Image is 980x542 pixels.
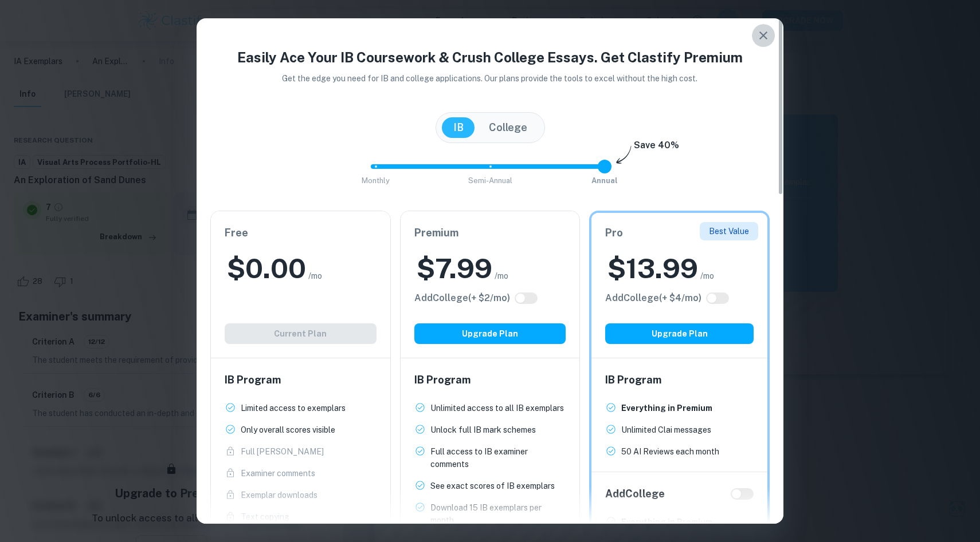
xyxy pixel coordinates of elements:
span: /mo [308,270,322,282]
p: Unlock full IB mark schemes [430,424,536,436]
button: Upgrade Plan [605,323,754,344]
p: Only overall scores visible [241,424,335,436]
h2: $ 13.99 [607,250,698,287]
h6: Add College [605,486,665,502]
h6: Click to see all the additional College features. [605,291,701,305]
button: Upgrade Plan [414,323,566,344]
button: College [477,117,539,138]
p: Full [PERSON_NAME] [241,445,324,458]
h6: IB Program [605,372,754,388]
p: 50 AI Reviews each month [621,445,719,458]
span: Annual [591,176,618,185]
h4: Easily Ace Your IB Coursework & Crush College Essays. Get Clastify Premium [210,47,770,68]
h6: Free [225,225,377,241]
p: Everything in Premium [621,402,712,414]
h6: IB Program [414,372,566,388]
p: Best Value [709,225,749,238]
button: IB [442,117,475,138]
p: Full access to IB examiner comments [430,445,566,470]
p: See exact scores of IB exemplars [430,480,555,492]
span: Monthly [362,176,390,185]
p: Get the edge you need for IB and college applications. Our plans provide the tools to excel witho... [266,72,714,85]
p: Examiner comments [241,467,315,480]
h6: Premium [414,225,566,241]
h6: Pro [605,225,754,241]
span: /mo [495,270,508,282]
p: Unlimited Clai messages [621,424,711,436]
p: Unlimited access to all IB exemplars [430,402,564,414]
h2: $ 0.00 [227,250,306,287]
span: Semi-Annual [468,176,512,185]
span: /mo [700,270,714,282]
p: Limited access to exemplars [241,402,346,414]
h6: Click to see all the additional College features. [414,291,510,305]
h2: $ 7.99 [417,250,492,287]
img: subscription-arrow.svg [616,145,632,165]
h6: IB Program [225,372,377,388]
h6: Save 40% [634,139,679,158]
